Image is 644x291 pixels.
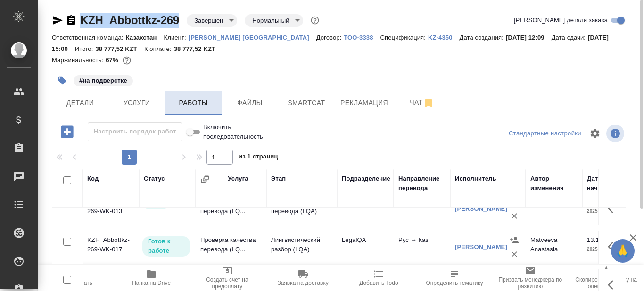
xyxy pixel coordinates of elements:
[80,14,179,26] a: KZH_Abbottkz-269
[174,45,223,52] p: 38 777,52 KZT
[309,14,321,26] button: Доп статусы указывают на важность/срочность заказа
[284,97,329,109] span: Smartcat
[38,265,114,291] button: Пересчитать
[530,174,578,193] div: Автор изменения
[587,207,625,216] p: 2025
[602,235,625,258] button: Здесь прячутся важные кнопки
[460,34,506,41] p: Дата создания:
[498,276,563,290] span: Призвать менеджера по развитию
[359,280,398,286] span: Добавить Todo
[584,122,606,145] span: Настроить таблицу
[148,237,184,256] p: Готов к работе
[426,280,483,286] span: Определить тематику
[611,239,635,263] button: 🙏
[507,247,521,261] button: Удалить
[245,14,303,27] div: Завершен
[337,231,394,264] td: LegalQA
[66,15,77,26] button: Скопировать ссылку
[196,231,266,264] td: Проверка качества перевода (LQ...
[203,123,263,141] span: Включить последовательность
[602,197,625,220] button: Здесь прячутся важные кнопки
[568,265,644,291] button: Скопировать ссылку на оценку заказа
[191,17,226,25] button: Завершен
[126,34,164,41] p: Казахстан
[83,231,139,264] td: KZH_Abbottkz-269-WK-017
[249,17,292,25] button: Нормальный
[277,280,328,286] span: Заявка на доставку
[228,174,248,183] div: Услуга
[187,14,237,27] div: Завершен
[606,125,626,142] span: Посмотреть информацию
[52,15,63,26] button: Скопировать ссылку для ЯМессенджера
[316,34,344,41] p: Договор:
[423,97,434,108] svg: Отписаться
[132,280,171,286] span: Папка на Drive
[507,209,521,223] button: Удалить
[114,265,190,291] button: Папка на Drive
[164,34,188,41] p: Клиент:
[394,231,450,264] td: Рус → Каз
[526,192,582,225] td: [PERSON_NAME]
[514,16,608,25] span: [PERSON_NAME] детали заказа
[87,174,99,183] div: Код
[79,76,127,85] p: #на подверстке
[52,57,106,64] p: Маржинальность:
[342,174,390,183] div: Подразделение
[195,276,260,290] span: Создать счет на предоплату
[271,235,332,254] p: Лингвистический разбор (LQA)
[340,97,388,109] span: Рекламация
[587,245,625,254] p: 2025
[52,34,126,41] p: Ответственная команда:
[58,97,103,109] span: Детали
[615,241,631,261] span: 🙏
[587,174,625,193] div: Дата начала
[114,97,159,109] span: Услуги
[75,45,95,52] p: Итого:
[380,34,428,41] p: Спецификация:
[189,34,316,41] p: [PERSON_NAME] [GEOGRAPHIC_DATA]
[52,70,73,91] button: Добавить тэг
[189,33,316,41] a: [PERSON_NAME] [GEOGRAPHIC_DATA]
[144,174,165,183] div: Статус
[574,276,638,290] span: Скопировать ссылку на оценку заказа
[455,205,507,212] a: [PERSON_NAME]
[493,265,569,291] button: Призвать менеджера по развитию
[144,45,174,52] p: К оплате:
[417,265,493,291] button: Определить тематику
[95,45,144,52] p: 38 777,52 KZT
[265,265,341,291] button: Заявка на доставку
[428,34,460,41] p: KZ-4350
[271,174,286,183] div: Этап
[506,126,584,141] div: split button
[455,243,507,250] a: [PERSON_NAME]
[399,97,445,108] span: Чат
[455,174,496,183] div: Исполнитель
[398,174,446,193] div: Направление перевода
[507,233,521,247] button: Назначить
[54,122,80,141] button: Добавить работу
[200,175,210,184] button: Сгруппировать
[587,236,604,243] p: 13.10,
[394,192,450,225] td: Рус → Каз
[428,33,460,41] a: KZ-4350
[341,265,417,291] button: Добавить Todo
[190,265,265,291] button: Создать счет на предоплату
[552,34,588,41] p: Дата сдачи:
[344,33,380,41] a: ТОО-3338
[239,151,278,165] span: из 1 страниц
[83,192,139,225] td: KZH_Abbottkz-269-WK-013
[106,57,120,64] p: 67%
[171,97,216,109] span: Работы
[526,231,582,264] td: Matveeva Anastasia
[344,34,380,41] p: ТОО-3338
[337,192,394,225] td: LegalQA
[506,34,552,41] p: [DATE] 12:09
[227,97,272,109] span: Файлы
[196,192,266,225] td: Проверка качества перевода (LQ...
